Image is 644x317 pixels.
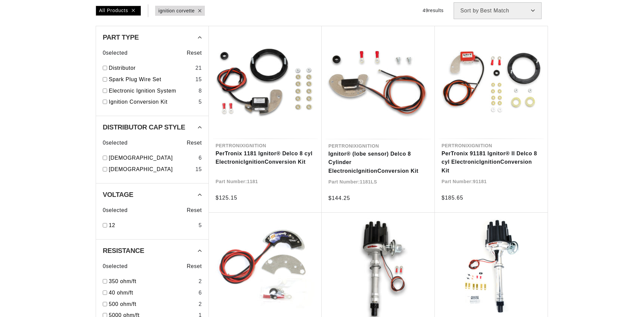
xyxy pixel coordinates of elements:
span: Resistance [103,247,144,254]
div: 15 [195,165,202,174]
span: Distributor Cap Style [103,124,185,130]
div: 5 [198,98,202,106]
div: 6 [198,154,202,162]
a: 350 ohm/ft [109,277,196,286]
span: 0 selected [103,139,128,147]
div: 5 [198,221,202,230]
a: PerTronix 1181 Ignitor® Delco 8 cyl ElectronicIgnitionConversion Kit [216,149,315,166]
span: Sort by [460,8,479,13]
a: PerTronix 91181 Ignitor® II Delco 8 cyl ElectronicIgnitionConversion Kit [442,149,541,175]
a: 40 ohm/ft [109,288,196,297]
a: 500 ohm/ft [109,300,196,309]
span: Reset [187,206,202,215]
div: 21 [195,64,202,72]
span: Reset [187,49,202,57]
div: 2 [198,300,202,309]
a: ignition corvette [158,7,195,14]
a: [DEMOGRAPHIC_DATA] [109,165,193,174]
span: 49 results [423,8,444,13]
span: 0 selected [103,49,128,57]
div: All Products [96,6,141,16]
span: 0 selected [103,262,128,271]
select: Sort by [454,2,542,19]
a: Spark Plug Wire Set [109,75,193,84]
a: Distributor [109,64,193,72]
a: Ignitor® (lobe sensor) Delco 8 Cylinder ElectronicIgnitionConversion Kit [328,150,428,175]
span: Reset [187,139,202,147]
a: Electronic Ignition System [109,87,196,95]
span: Reset [187,262,202,271]
span: Voltage [103,191,133,198]
span: Part Type [103,34,139,41]
a: 12 [109,221,196,230]
div: 2 [198,277,202,286]
a: Ignition Conversion Kit [109,98,196,106]
div: 15 [195,75,202,84]
a: [DEMOGRAPHIC_DATA] [109,154,196,162]
div: 6 [198,288,202,297]
span: 0 selected [103,206,128,215]
div: 8 [198,87,202,95]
